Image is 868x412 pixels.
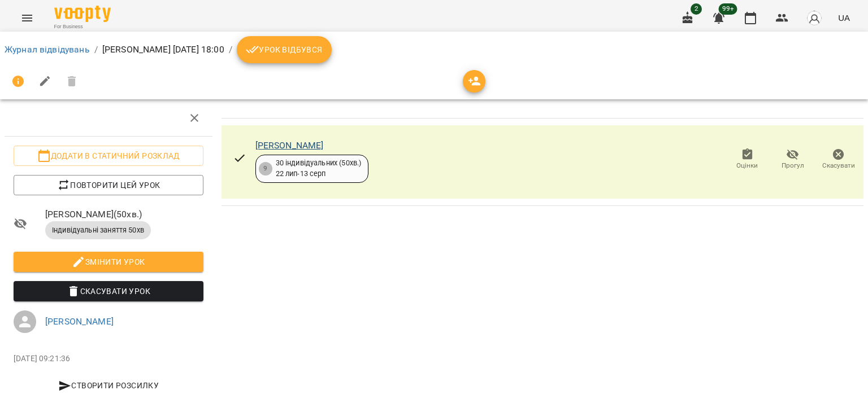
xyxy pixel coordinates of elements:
span: Оцінки [736,161,758,170]
span: 2 [691,3,702,15]
button: Урок відбувся [237,36,332,63]
div: 30 індивідуальних (50хв.) 22 лип - 13 серп [276,158,362,179]
button: Скасувати [815,144,861,176]
div: 9 [259,162,272,176]
span: Повторити цей урок [23,178,194,192]
span: 99+ [719,3,737,15]
span: Скасувати [822,161,855,170]
span: Скасувати Урок [23,284,194,298]
p: [DATE] 09:21:36 [14,353,203,365]
button: Оцінки [724,144,770,176]
button: Menu [14,5,41,32]
li: / [229,43,232,56]
img: Voopty Logo [54,6,111,22]
a: [PERSON_NAME] [45,316,114,327]
nav: breadcrumb [5,36,863,63]
a: [PERSON_NAME] [255,140,324,151]
li: / [94,43,98,56]
span: Додати в статичний розклад [23,149,194,163]
span: Прогул [782,161,804,170]
img: avatar_s.png [806,10,822,26]
button: Додати в статичний розклад [14,146,203,166]
span: Створити розсилку [18,379,199,392]
span: [PERSON_NAME] ( 50 хв. ) [45,208,203,221]
span: Індивідуальні заняття 50хв [45,225,151,235]
button: Створити розсилку [14,375,203,396]
button: UA [834,7,854,28]
span: For Business [54,23,111,30]
button: Скасувати Урок [14,281,203,301]
p: [PERSON_NAME] [DATE] 18:00 [102,43,224,56]
button: Повторити цей урок [14,175,203,195]
a: Журнал відвідувань [5,44,90,55]
button: Змінити урок [14,252,203,272]
span: Змінити урок [23,255,194,269]
button: Прогул [770,144,816,176]
span: UA [838,12,850,24]
span: Урок відбувся [246,43,323,56]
